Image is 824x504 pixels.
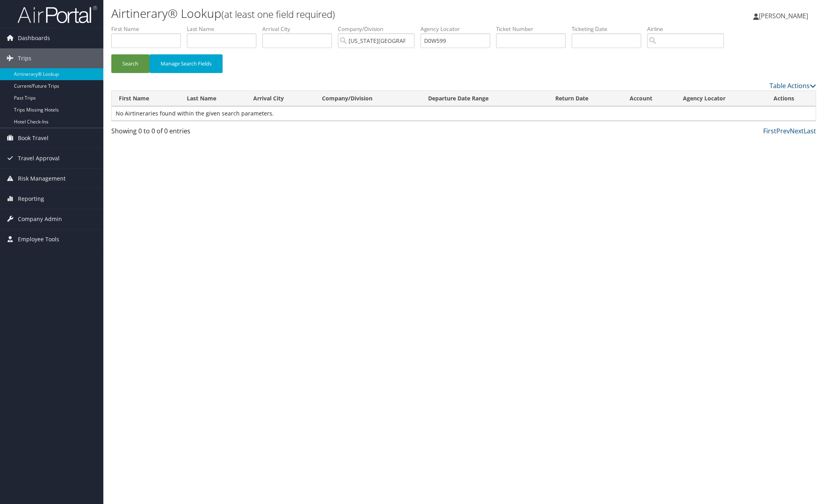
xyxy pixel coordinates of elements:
[112,106,816,121] td: No Airtineraries found within the given search parameters.
[111,54,149,73] button: Search
[246,91,315,106] th: Arrival City: activate to sort column ascending
[187,25,262,33] label: Last Name
[17,5,97,24] img: airportal-logo.png
[149,54,223,73] button: Manage Search Fields
[221,8,335,21] small: (at least one field required)
[770,81,816,90] a: Table Actions
[622,91,676,106] th: Account: activate to sort column ascending
[18,209,62,229] span: Company Admin
[766,91,816,106] th: Actions
[421,91,549,106] th: Departure Date Range: activate to sort column ascending
[18,28,50,48] span: Dashboards
[496,25,572,33] label: Ticket Number
[647,25,730,33] label: Airline
[790,127,804,135] a: Next
[111,5,581,22] h1: Airtinerary® Lookup
[18,148,60,168] span: Travel Approval
[18,229,59,249] span: Employee Tools
[676,91,766,106] th: Agency Locator: activate to sort column ascending
[548,91,622,106] th: Return Date: activate to sort column ascending
[776,127,790,135] a: Prev
[180,91,246,106] th: Last Name: activate to sort column ascending
[572,25,647,33] label: Ticketing Date
[18,128,48,148] span: Book Travel
[262,25,338,33] label: Arrival City
[804,127,816,135] a: Last
[18,169,66,189] span: Risk Management
[763,127,776,135] a: First
[18,48,31,68] span: Trips
[753,4,816,28] a: [PERSON_NAME]
[421,25,496,33] label: Agency Locator
[111,126,279,140] div: Showing 0 to 0 of 0 entries
[111,25,187,33] label: First Name
[112,91,180,106] th: First Name: activate to sort column ascending
[315,91,421,106] th: Company/Division
[18,189,44,209] span: Reporting
[338,25,421,33] label: Company/Division
[759,12,808,20] span: [PERSON_NAME]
